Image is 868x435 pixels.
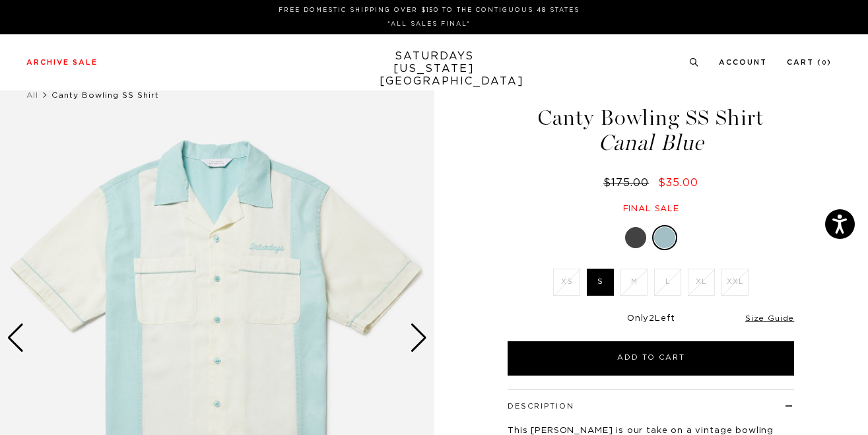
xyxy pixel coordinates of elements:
div: Next slide [410,323,428,352]
div: Final sale [506,203,796,215]
a: Account [719,59,767,66]
a: All [26,91,38,99]
small: 0 [822,60,827,66]
span: 2 [649,314,655,323]
div: Previous slide [7,323,24,352]
p: FREE DOMESTIC SHIPPING OVER $150 TO THE CONTIGUOUS 48 STATES [32,5,826,15]
span: Canal Blue [506,132,796,154]
span: $35.00 [658,178,698,188]
a: Cart (0) [787,59,832,66]
a: Archive Sale [26,59,98,66]
del: $175.00 [603,178,654,188]
button: Add to Cart [508,341,794,376]
h1: Canty Bowling SS Shirt [506,107,796,154]
a: Size Guide [745,314,794,322]
a: SATURDAYS[US_STATE][GEOGRAPHIC_DATA] [380,50,488,88]
label: S [587,269,614,296]
button: Description [508,403,574,410]
span: Canty Bowling SS Shirt [51,91,159,99]
p: *ALL SALES FINAL* [32,19,826,29]
div: Only Left [508,314,794,325]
